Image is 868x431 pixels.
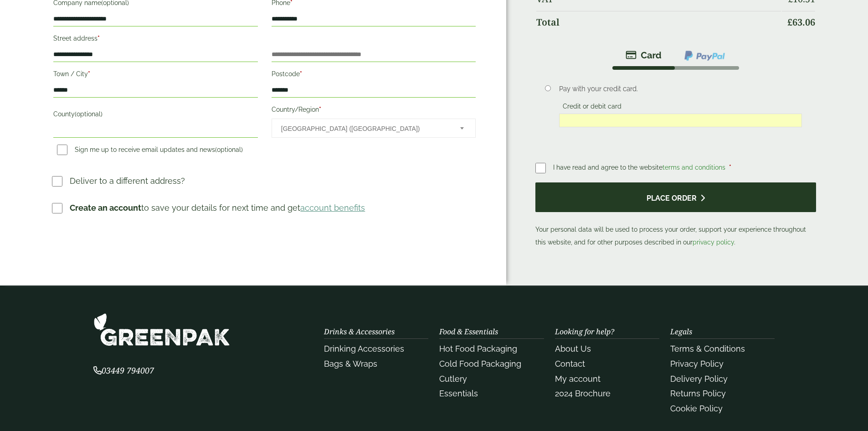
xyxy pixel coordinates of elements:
[553,164,727,171] span: I have read and agree to the website
[324,359,377,369] a: Bags & Wraps
[729,164,731,171] abbr: required
[70,203,141,213] strong: Create an account
[562,116,799,125] iframe: Secure card payment input frame
[272,103,476,119] label: Country/Region
[300,203,365,213] a: account benefits
[324,344,404,353] a: Drinking Accessories
[319,106,321,113] abbr: required
[439,389,478,398] a: Essentials
[683,50,726,62] img: ppcp-gateway.png
[272,119,476,138] span: Country/Region
[439,359,521,369] a: Cold Food Packaging
[70,202,365,214] p: to save your details for next time and get
[70,175,185,187] p: Deliver to a different address?
[670,404,723,413] a: Cookie Policy
[93,365,154,376] span: 03449 794007
[272,68,476,83] label: Postcode
[300,70,302,78] abbr: required
[559,103,625,113] label: Credit or debit card
[555,389,611,398] a: 2024 Brochure
[215,146,243,153] span: (optional)
[670,344,745,353] a: Terms & Conditions
[439,344,517,353] a: Hot Food Packaging
[53,108,257,123] label: County
[535,182,816,212] button: Place order
[75,110,103,118] span: (optional)
[53,68,257,83] label: Town / City
[693,239,734,246] a: privacy policy
[663,164,725,171] a: terms and conditions
[536,11,781,33] th: Total
[53,32,257,47] label: Street address
[57,145,67,155] input: Sign me up to receive email updates and news(optional)
[535,182,816,249] p: Your personal data will be used to process your order, support your experience throughout this we...
[787,16,792,28] span: £
[670,359,724,369] a: Privacy Policy
[439,374,467,384] a: Cutlery
[670,374,728,384] a: Delivery Policy
[555,359,585,369] a: Contact
[53,146,247,156] label: Sign me up to receive email updates and news
[555,374,601,384] a: My account
[559,84,802,94] p: Pay with your credit card.
[93,367,154,375] a: 03449 794007
[555,344,591,353] a: About Us
[787,16,815,28] bdi: 63.06
[98,35,100,42] abbr: required
[670,389,726,398] a: Returns Policy
[88,70,90,78] abbr: required
[93,313,230,346] img: GreenPak Supplies
[281,119,448,138] span: United Kingdom (UK)
[626,50,662,61] img: stripe.png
